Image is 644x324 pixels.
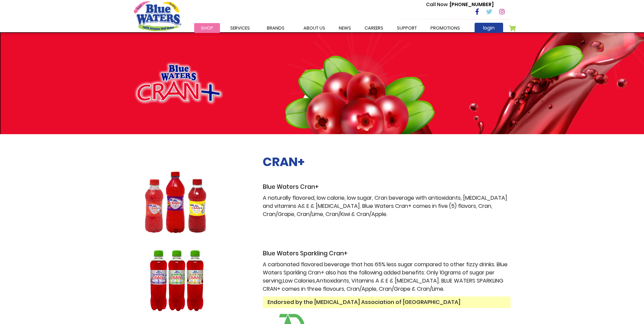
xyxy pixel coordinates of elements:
[134,1,181,31] a: store logo
[267,25,284,31] span: Brands
[426,1,494,8] p: [PHONE_NUMBER]
[263,296,511,308] span: Endorsed by the [MEDICAL_DATA] Association of [GEOGRAPHIC_DATA]
[201,25,213,31] span: Shop
[263,155,511,169] h2: CRAN+
[332,23,358,33] a: News
[134,250,219,311] img: Sparkling Cran 330ml
[263,194,511,218] p: A naturally flavored, low calorie, low sugar, Cran beverage with antioxidants, [MEDICAL_DATA] and...
[475,23,503,33] a: login
[263,260,511,293] p: A carbonated flavored beverage that has 65% less sugar compared to other fizzy drinks. Blue Water...
[390,23,424,33] a: support
[263,250,511,257] h3: Blue Waters Sparkling Cran+
[424,23,467,33] a: Promotions
[263,183,511,191] h3: Blue Waters Cran+
[297,23,332,33] a: about us
[426,1,450,8] span: Call Now :
[358,23,390,33] a: careers
[230,25,250,31] span: Services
